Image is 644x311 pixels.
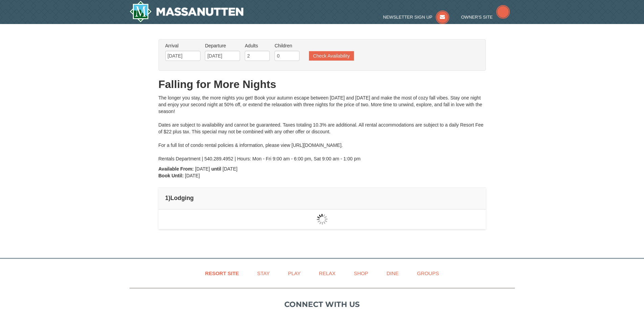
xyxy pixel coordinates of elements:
[159,77,486,91] h1: Falling for More Nights
[211,166,221,172] strong: until
[345,266,377,281] a: Shop
[461,15,493,20] span: Owner's Site
[245,42,270,49] label: Adults
[129,1,244,22] img: Massanutten Resort Logo
[309,51,354,61] button: Check Availability
[383,15,432,20] span: Newsletter Sign Up
[185,173,200,178] span: [DATE]
[317,214,328,225] img: wait gif
[129,299,515,310] p: Connect with us
[222,166,237,172] span: [DATE]
[129,1,244,22] a: Massanutten Resort
[408,266,447,281] a: Groups
[280,266,309,281] a: Play
[378,266,407,281] a: Dine
[310,266,344,281] a: Relax
[165,195,479,201] h4: 1 Lodging
[195,166,210,172] span: [DATE]
[159,94,486,162] div: The longer you stay, the more nights you get! Book your autumn escape between [DATE] and [DATE] a...
[383,15,449,20] a: Newsletter Sign Up
[159,173,184,178] strong: Book Until:
[197,266,247,281] a: Resort Site
[275,42,300,49] label: Children
[168,195,170,201] span: )
[159,166,194,172] strong: Available From:
[461,15,510,20] a: Owner's Site
[205,42,240,49] label: Departure
[249,266,278,281] a: Stay
[165,42,200,49] label: Arrival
